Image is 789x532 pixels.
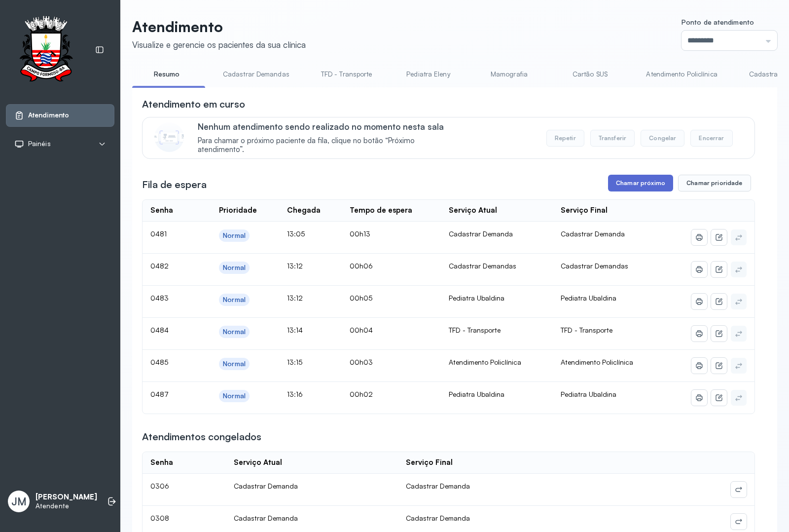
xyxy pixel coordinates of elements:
[234,458,282,467] div: Serviço Atual
[449,390,545,399] div: Pediatra Ubaldina
[561,326,612,334] span: TFD - Transporte
[223,360,246,368] div: Normal
[449,294,545,303] div: Pediatra Ubaldina
[219,206,257,215] div: Prioridade
[546,130,584,147] button: Repetir
[234,482,391,491] div: Cadastrar Demanda
[350,262,373,270] span: 00h06
[561,262,628,270] span: Cadastrar Demandas
[150,229,167,238] span: 0481
[449,358,545,367] div: Atendimento Policlínica
[198,121,459,132] p: Nenhum atendimento sendo realizado no momento nesta sala
[142,97,245,111] h3: Atendimento em curso
[28,140,51,148] span: Painéis
[150,262,169,270] span: 0482
[561,294,616,302] span: Pediatra Ubaldina
[150,294,169,302] span: 0483
[287,358,302,366] span: 13:15
[132,66,201,82] a: Resumo
[449,262,545,270] div: Cadastrar Demandas
[561,206,608,215] div: Serviço Final
[561,229,625,238] span: Cadastrar Demanda
[150,514,169,522] span: 0308
[350,390,373,398] span: 00h02
[678,175,751,191] button: Chamar prioridade
[681,18,754,26] span: Ponto de atendimento
[561,390,616,398] span: Pediatra Ubaldina
[449,206,497,215] div: Serviço Atual
[287,326,303,334] span: 13:14
[213,66,299,82] a: Cadastrar Demandas
[36,502,97,510] p: Atendente
[287,262,303,270] span: 13:12
[223,264,246,272] div: Normal
[142,430,261,444] h3: Atendimentos congelados
[311,66,382,82] a: TFD - Transporte
[28,111,69,119] span: Atendimento
[350,206,412,215] div: Tempo de espera
[14,111,106,120] a: Atendimento
[406,458,453,467] div: Serviço Final
[150,458,173,467] div: Senha
[406,514,470,522] span: Cadastrar Demanda
[154,122,184,152] img: Imagem de CalloutCard
[641,130,684,147] button: Congelar
[150,482,169,490] span: 0306
[555,66,624,82] a: Cartão SUS
[142,178,207,191] h3: Fila de espera
[198,136,459,155] span: Para chamar o próximo paciente da fila, clique no botão “Próximo atendimento”.
[150,206,173,215] div: Senha
[150,358,168,366] span: 0485
[223,231,246,240] div: Normal
[150,326,169,334] span: 0484
[287,390,303,398] span: 13:16
[287,206,321,215] div: Chegada
[394,66,463,82] a: Pediatra Eleny
[287,294,303,302] span: 13:12
[223,328,246,336] div: Normal
[150,390,169,398] span: 0487
[234,514,391,523] div: Cadastrar Demanda
[350,358,373,366] span: 00h03
[449,229,545,238] div: Cadastrar Demanda
[350,294,372,302] span: 00h05
[132,39,306,50] div: Visualize e gerencie os pacientes da sua clínica
[10,16,81,84] img: Logotipo do estabelecimento
[36,493,97,502] p: [PERSON_NAME]
[561,358,633,366] span: Atendimento Policlínica
[223,392,246,400] div: Normal
[608,175,673,191] button: Chamar próximo
[449,326,545,335] div: TFD - Transporte
[590,130,635,147] button: Transferir
[132,18,306,36] p: Atendimento
[636,66,727,82] a: Atendimento Policlínica
[406,482,470,490] span: Cadastrar Demanda
[350,326,373,334] span: 00h04
[690,130,732,147] button: Encerrar
[287,229,305,238] span: 13:05
[350,229,370,238] span: 00h13
[223,296,246,304] div: Normal
[474,66,543,82] a: Mamografia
